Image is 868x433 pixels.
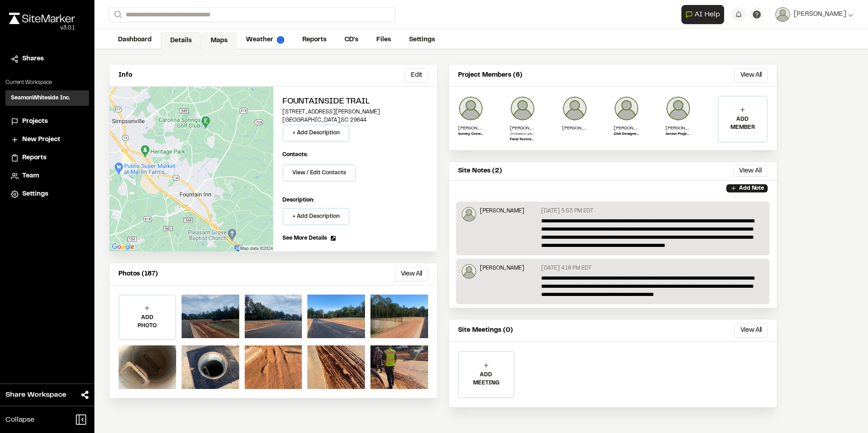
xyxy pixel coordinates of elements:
[118,269,158,279] p: Photos (187)
[400,31,444,49] a: Settings
[22,135,60,145] span: New Project
[282,164,356,182] button: View / Edit Contacts
[614,132,639,137] p: Civil Designer II
[614,125,639,132] p: [PERSON_NAME]
[458,96,483,121] img: Morgan Beumee
[282,108,428,116] p: [STREET_ADDRESS][PERSON_NAME]
[11,153,84,163] a: Reports
[562,96,587,121] img: Sarah Hanson
[282,96,428,108] h2: Fountainside Trail
[458,325,513,335] p: Site Meetings (0)
[794,10,846,20] span: [PERSON_NAME]
[237,31,293,49] a: Weather
[22,117,48,127] span: Projects
[282,116,428,124] p: [GEOGRAPHIC_DATA] , SC 29644
[458,125,483,132] p: [PERSON_NAME]
[119,314,175,330] p: ADD PHOTO
[118,70,132,80] p: Info
[405,68,428,83] button: Edit
[282,234,327,242] span: See More Details
[458,166,502,176] p: Site Notes (2)
[733,166,768,177] button: View All
[109,7,125,22] button: Search
[480,264,524,272] p: [PERSON_NAME]
[510,96,535,121] img: Will Tate
[22,171,39,181] span: Team
[9,24,75,32] div: Oh geez...please don't...
[541,264,592,272] p: [DATE] 4:18 PM EDT
[666,132,691,137] p: Senior Project Manager
[510,137,535,143] p: Field Technician III
[681,5,728,24] div: Open AI Assistant
[11,171,84,181] a: Team
[510,125,535,132] p: [PERSON_NAME]
[5,414,35,425] span: Collapse
[22,54,44,64] span: Shares
[775,7,790,22] img: User
[462,264,476,279] img: Raphael Betit
[562,125,587,132] p: [PERSON_NAME]
[719,115,767,132] p: ADD MEMBER
[395,267,428,281] button: View All
[541,207,593,215] p: [DATE] 5:53 PM EDT
[739,184,764,192] p: Add Note
[695,9,720,20] span: AI Help
[5,389,66,400] span: Share Workspace
[109,31,161,49] a: Dashboard
[367,31,400,49] a: Files
[666,125,691,132] p: [PERSON_NAME]
[277,36,284,44] img: precipai.png
[11,54,84,64] a: Shares
[5,79,89,87] p: Current Workspace
[458,132,483,137] p: Survey Crew Chief
[480,207,524,215] p: [PERSON_NAME]
[462,207,476,221] img: Raphael Betit
[22,189,48,199] span: Settings
[22,153,46,163] span: Reports
[458,70,523,80] p: Project Members (6)
[11,94,70,102] h3: SeamonWhiteside Inc.
[614,96,639,121] img: Ben Smoots
[201,32,237,49] a: Maps
[11,189,84,199] a: Settings
[282,124,350,142] button: + Add Description
[11,135,84,145] a: New Project
[282,196,428,204] p: Description:
[161,32,201,49] a: Details
[282,208,350,225] button: + Add Description
[775,7,853,22] button: [PERSON_NAME]
[282,151,308,159] p: Contacts:
[735,323,768,338] button: View All
[510,132,535,137] p: Invitation pending
[11,117,84,127] a: Projects
[335,31,367,49] a: CD's
[681,5,724,24] button: Open AI Assistant
[735,68,768,83] button: View All
[9,13,75,24] img: rebrand.png
[666,96,691,121] img: Christopher Grodde
[293,31,335,49] a: Reports
[459,371,513,387] p: ADD MEETING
